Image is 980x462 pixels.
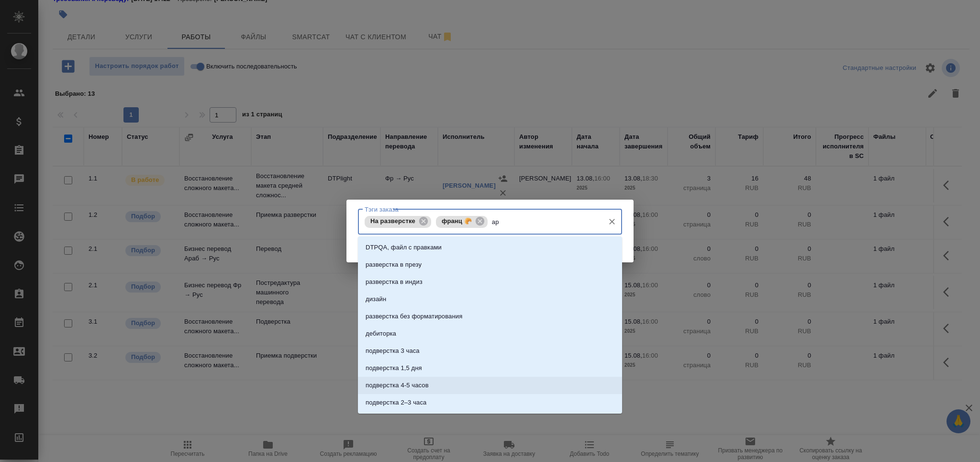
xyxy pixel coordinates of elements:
[365,216,431,228] div: На разверстке
[366,243,442,252] p: DTPQA, файл с правками
[366,346,420,356] p: подверстка 3 часа
[366,260,422,270] p: разверстка в презу
[605,215,619,228] button: Очистить
[366,312,462,321] p: разверстка без форматирования
[366,329,396,338] p: дебиторка
[366,363,422,373] p: подверстка 1,5 дня
[436,216,488,228] div: франц 🥐
[366,381,429,390] p: подверстка 4-5 часов
[365,217,421,225] span: На разверстке
[366,277,423,287] p: разверстка в индиз
[436,217,478,225] span: франц 🥐
[366,398,426,407] p: подверстка 2–3 часа
[366,294,386,304] p: дизайн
